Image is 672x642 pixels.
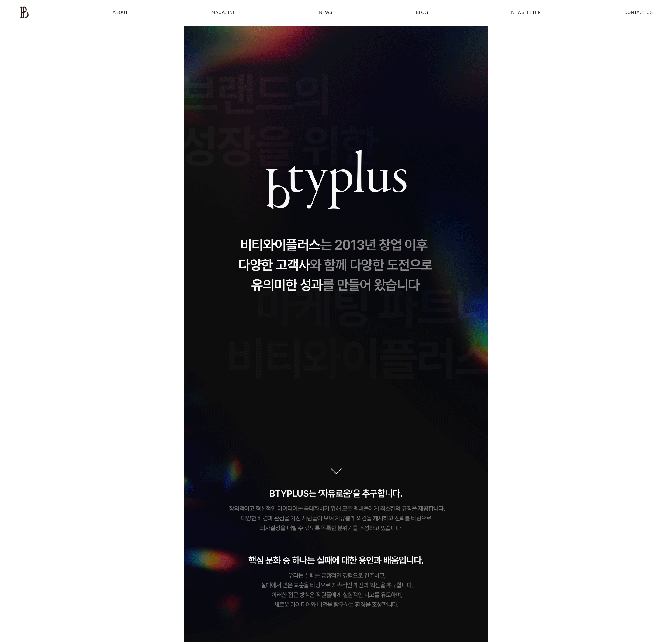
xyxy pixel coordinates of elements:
[113,10,128,15] a: ABOUT
[211,10,235,15] div: MAGAZINE
[19,6,29,18] img: ba379d5522eb3.png
[416,10,428,15] a: BLOG
[511,10,541,15] a: NEWSLETTER
[624,10,653,15] a: CONTACT US
[319,10,332,15] a: NEWS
